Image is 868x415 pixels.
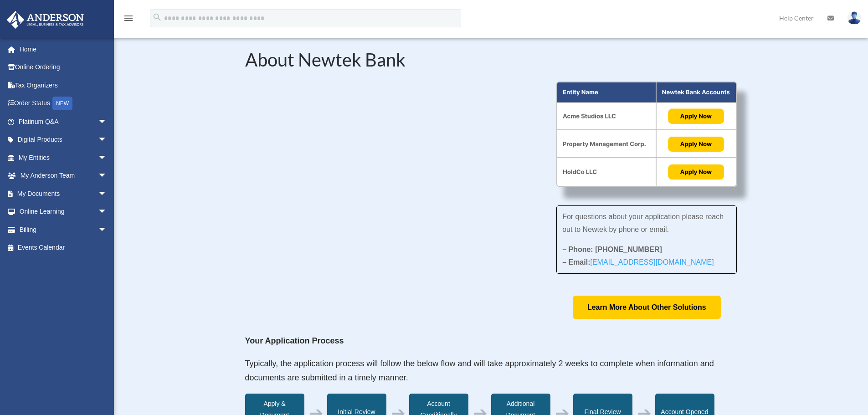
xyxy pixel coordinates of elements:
[98,113,116,131] span: arrow_drop_down
[245,82,529,241] iframe: NewtekOne and Newtek Bank's Partnership with Anderson Advisors
[562,258,714,266] strong: – Email:
[590,258,714,271] a: [EMAIL_ADDRESS][DOMAIN_NAME]
[6,167,121,185] a: My Anderson Teamarrow_drop_down
[98,184,116,203] span: arrow_drop_down
[245,336,344,345] strong: Your Application Process
[98,203,116,221] span: arrow_drop_down
[6,58,121,77] a: Online Ordering
[6,239,121,257] a: Events Calendar
[98,131,116,149] span: arrow_drop_down
[6,149,121,167] a: My Entitiesarrow_drop_down
[98,149,116,167] span: arrow_drop_down
[152,12,162,22] i: search
[6,131,121,149] a: Digital Productsarrow_drop_down
[123,16,134,24] a: menu
[4,11,87,29] img: Anderson Advisors Platinum Portal
[245,51,737,73] h2: About Newtek Bank
[6,76,121,94] a: Tax Organizers
[98,167,116,185] span: arrow_drop_down
[123,13,134,24] i: menu
[6,113,121,131] a: Platinum Q&Aarrow_drop_down
[562,213,724,233] span: For questions about your application please reach out to Newtek by phone or email.
[847,11,861,25] img: User Pic
[6,184,121,203] a: My Documentsarrow_drop_down
[6,94,121,113] a: Order StatusNEW
[573,296,721,319] a: Learn More About Other Solutions
[562,246,662,253] strong: – Phone: [PHONE_NUMBER]
[245,359,714,383] span: Typically, the application process will follow the below flow and will take approximately 2 weeks...
[6,40,121,58] a: Home
[6,203,121,221] a: Online Learningarrow_drop_down
[98,220,116,239] span: arrow_drop_down
[52,97,72,110] div: NEW
[556,82,737,187] img: About Partnership Graphic (3)
[6,220,121,239] a: Billingarrow_drop_down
